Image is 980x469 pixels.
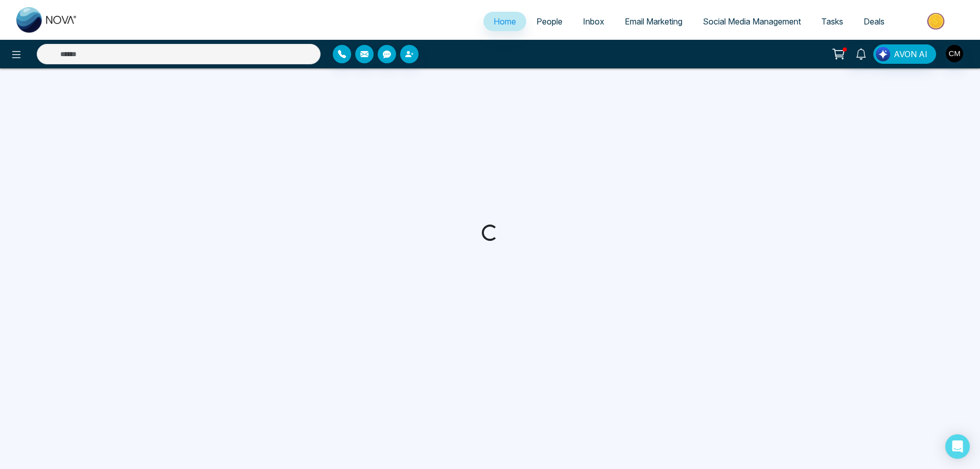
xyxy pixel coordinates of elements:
span: People [536,16,562,27]
img: User Avatar [946,45,963,62]
a: Deals [853,12,895,31]
span: Email Marketing [625,16,682,27]
div: Open Intercom Messenger [945,434,970,459]
span: Tasks [821,16,843,27]
span: Deals [864,16,885,27]
span: AVON AI [894,48,927,60]
button: AVON AI [873,44,936,64]
img: Nova CRM Logo [16,7,78,33]
a: Home [483,12,526,31]
a: People [526,12,573,31]
img: Lead Flow [876,47,890,61]
a: Inbox [573,12,615,31]
a: Social Media Management [693,12,811,31]
span: Home [494,16,516,27]
span: Inbox [583,16,604,27]
a: Tasks [811,12,853,31]
a: Email Marketing [615,12,693,31]
span: Social Media Management [703,16,801,27]
img: Market-place.gif [900,10,974,33]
